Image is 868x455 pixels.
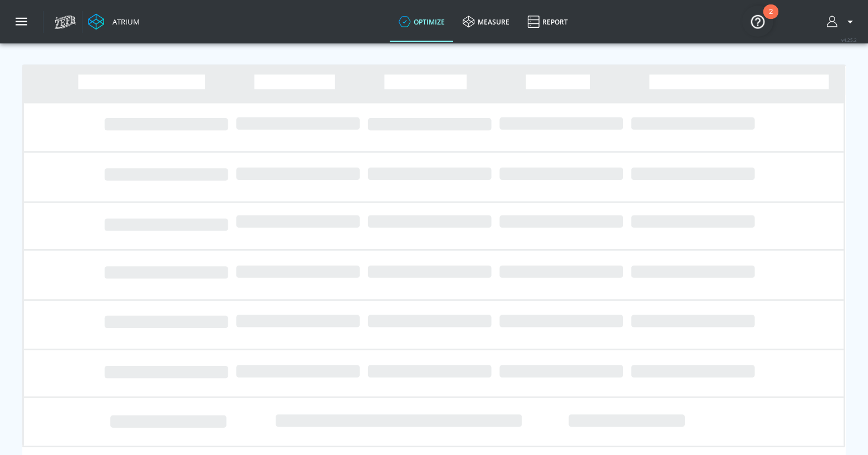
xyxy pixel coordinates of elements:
div: 2 [769,12,773,26]
div: Atrium [108,17,140,27]
span: v 4.25.2 [841,37,857,43]
a: optimize [390,2,454,42]
button: Open Resource Center, 2 new notifications [742,6,773,37]
a: measure [454,2,518,42]
a: Atrium [88,13,140,30]
a: Report [518,2,577,42]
